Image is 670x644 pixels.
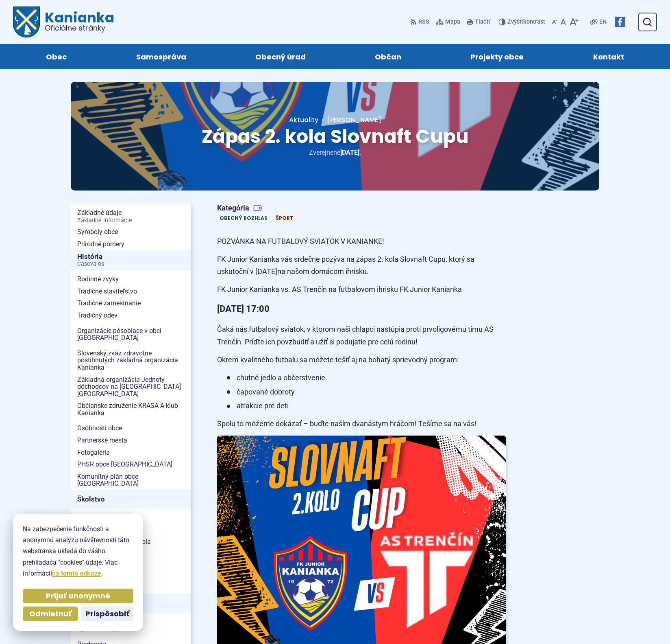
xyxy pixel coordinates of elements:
a: Kontakt [567,44,650,69]
button: Odmietnuť [23,607,78,621]
a: Školstvo [71,490,191,508]
a: Základná organizácia Jednoty dôchodcov na [GEOGRAPHIC_DATA] [GEOGRAPHIC_DATA] [71,374,191,400]
span: Základné údaje [77,207,185,226]
a: Symboly obce [71,226,191,238]
a: Obecný rozhlas [217,214,270,222]
span: Obecný úrad [255,44,306,69]
a: Partnerské mestá [71,434,191,447]
span: Tlačiť [475,19,490,26]
a: Komunitný plán obce [GEOGRAPHIC_DATA] [71,471,191,490]
span: Prispôsobiť [85,609,129,619]
span: Materská škola [77,512,185,524]
span: Kontakt [593,44,624,69]
span: RSS [418,17,429,27]
button: Tlačiť [465,13,492,31]
span: História [77,250,185,270]
a: Osobnosti obce [71,422,191,434]
button: Zväčšiť veľkosť písma [568,13,580,31]
li: atrakcie pre deti [227,400,506,412]
a: Rodinné zvyky [71,273,191,285]
p: FK Junior Kanianka vás srdečne pozýva na zápas 2. kola Slovnaft Cupu, ktorý sa uskutoční v [DATE]... [217,253,506,278]
p: FK Junior Kanianka vs. AS Trenčín na futbalovom ihrisku FK Junior Kanianka [217,283,506,296]
span: Rodinné zvyky [77,273,185,285]
span: kontrast [507,19,545,26]
span: Prírodné pomery [77,238,185,250]
span: Odmietnuť [29,609,72,619]
button: Prispôsobiť [81,607,133,621]
span: Časová os [77,261,185,267]
li: chutné jedlo a občerstvenie [227,372,506,384]
a: Šport [273,214,296,222]
span: Zápas 2. kola Slovnaft Cupu [202,123,469,149]
a: Obec [20,44,93,69]
a: HistóriaČasová os [71,250,191,270]
a: [PERSON_NAME] [318,115,381,125]
p: Zverejnené . [97,147,573,158]
a: Tradičné staviteľstvo [71,285,191,298]
span: PHSR obce [GEOGRAPHIC_DATA] [77,458,185,471]
img: Prejsť na domovskú stránku [13,7,40,37]
span: Občianske združenie KRASA A-klub Kanianka [77,400,185,419]
img: Prejsť na Facebook stránku [615,17,625,27]
a: PHSR obce [GEOGRAPHIC_DATA] [71,458,191,471]
a: Základné údajeZákladné informácie [71,207,191,226]
span: Tradičné staviteľstvo [77,285,185,298]
a: Fotogaléria [71,447,191,459]
span: Projekty obce [470,44,524,69]
a: Tradičné zamestnanie [71,297,191,309]
a: Aktuality [289,115,318,125]
a: Materská škola [71,512,191,524]
a: EN [598,17,608,27]
p: Spolu to môžeme dokázať – buďte naším dvanástym hráčom! Tešíme sa na vás! [217,418,506,430]
span: Osobnosti obce [77,422,185,434]
span: Tradičný odev [77,309,185,322]
p: Na zabezpečenie funkčnosti a anonymnú analýzu návštevnosti táto webstránka ukladá do vášho prehli... [23,524,133,579]
span: Zvýšiť [507,18,523,25]
span: EN [599,17,607,27]
span: [DATE] [340,149,359,156]
button: Zvýšiťkontrast [498,13,547,31]
span: Základná organizácia Jednoty dôchodcov na [GEOGRAPHIC_DATA] [GEOGRAPHIC_DATA] [77,374,185,400]
span: Obec [46,44,67,69]
span: Základné informácie [77,217,185,224]
a: Samospráva [109,44,212,69]
a: na tomto odkaze [52,570,101,577]
span: Prijať anonymné [46,591,110,601]
button: Prijať anonymné [23,589,133,603]
a: Mapa [434,13,462,31]
span: Kanianka [40,11,114,32]
span: Slovenský zväz zdravotne postihnutých základná organizácia Kanianka [77,347,185,374]
span: Tradičné zamestnanie [77,297,185,309]
span: Organizácie pôsobiace v obci [GEOGRAPHIC_DATA] [77,325,185,344]
a: Logo Kanianka, prejsť na domovskú stránku. [13,7,114,37]
span: Symboly obce [77,226,185,238]
a: Občan [348,44,428,69]
a: Občianske združenie KRASA A-klub Kanianka [71,400,191,419]
a: Slovenský zväz zdravotne postihnutých základná organizácia Kanianka [71,347,191,374]
a: Prírodné pomery [71,238,191,250]
span: [PERSON_NAME] [327,115,381,125]
p: POZVÁNKA NA FUTBALOVÝ SVIATOK V KANIANKE! [217,235,506,248]
span: Samospráva [136,44,186,69]
span: Kategória [217,204,299,213]
span: Občan [375,44,401,69]
strong: [DATE] 17:00 [217,304,270,314]
span: Komunitný plán obce [GEOGRAPHIC_DATA] [77,471,185,490]
span: Fotogaléria [77,447,185,459]
button: Nastaviť pôvodnú veľkosť písma [559,13,568,31]
li: čapované dobroty [227,386,506,399]
p: Okrem kvalitného futbalu sa môžete tešiť aj na bohatý sprievodný program: [217,354,506,366]
a: RSS [410,13,431,31]
p: Čaká nás futbalový sviatok, v ktorom naši chlapci nastúpia proti prvoligovému tímu AS Trenčín. Pr... [217,323,506,348]
a: Obecný úrad [229,44,332,69]
span: Školstvo [77,493,185,506]
span: Oficiálne stránky [45,24,114,32]
span: Partnerské mestá [77,434,185,447]
a: Tradičný odev [71,309,191,322]
span: Mapa [445,17,460,27]
a: Organizácie pôsobiace v obci [GEOGRAPHIC_DATA] [71,325,191,344]
button: Zmenšiť veľkosť písma [550,13,559,31]
a: Projekty obce [444,44,550,69]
